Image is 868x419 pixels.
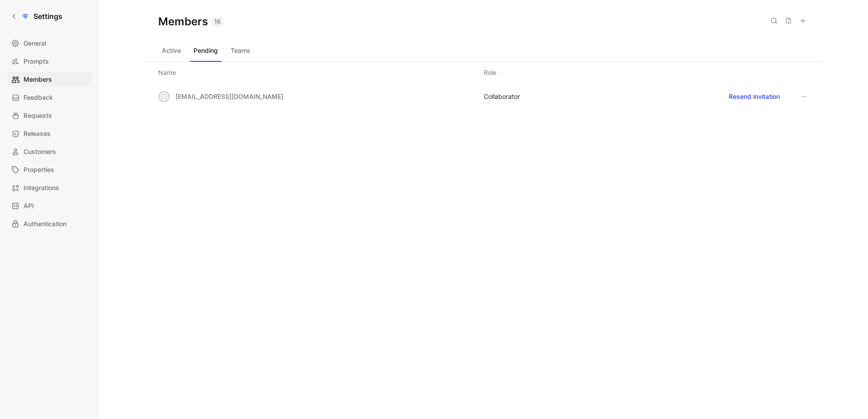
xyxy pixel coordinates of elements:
div: Name [158,67,176,78]
span: API [24,200,34,211]
a: Requests [7,108,92,123]
a: Authentication [7,217,92,231]
a: General [7,36,92,51]
button: Pending [190,43,222,58]
a: Properties [7,163,92,177]
a: API [7,199,92,213]
span: Customers [24,146,56,157]
span: Feedback [24,92,53,103]
div: Role [484,67,496,78]
a: Releases [7,126,92,141]
div: d [160,92,169,101]
div: 16 [212,17,222,26]
a: Feedback [7,90,92,105]
span: Authentication [24,219,66,229]
div: COLLABORATOR [484,91,520,102]
h1: Settings [33,11,62,22]
a: Integrations [7,181,92,195]
button: Resend invitation [725,89,784,104]
span: General [24,38,46,49]
a: Prompts [7,54,92,69]
button: Teams [227,43,254,58]
button: Active [158,43,184,58]
a: Members [7,72,92,87]
span: Integrations [24,182,59,193]
h1: Members [158,14,222,29]
span: Prompts [24,56,49,67]
span: Requests [24,110,52,121]
span: [EMAIL_ADDRESS][DOMAIN_NAME] [175,93,283,100]
span: Members [24,74,52,85]
a: Settings [7,7,66,25]
span: Releases [24,128,51,139]
span: Properties [24,164,54,175]
a: Customers [7,144,92,159]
